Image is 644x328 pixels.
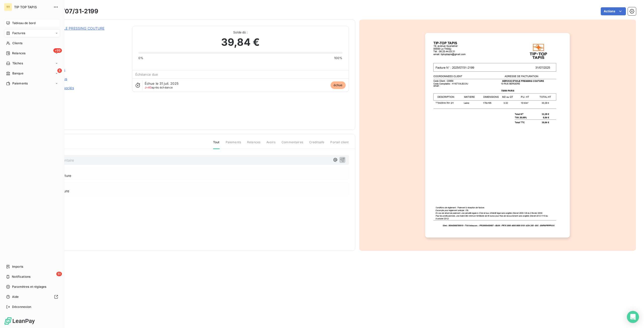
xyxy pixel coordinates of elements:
[12,71,23,76] span: Banque
[213,140,220,149] span: Tout
[12,31,25,35] span: Factures
[56,272,62,276] span: 51
[12,264,23,269] span: Imports
[4,3,12,11] div: TT
[226,140,241,149] span: Paiements
[145,86,173,89] span: après échéance
[12,285,46,289] span: Paramètres et réglages
[334,56,343,60] span: 100%
[145,81,179,85] span: Échue le 31 juil. 2025
[309,140,325,149] span: Creditsafe
[12,61,23,66] span: Tâches
[281,140,303,149] span: Commentaires
[14,5,50,9] span: TIP TOP TAPIS
[47,7,98,16] h3: 2025/07/31-2199
[221,35,260,50] span: 39,84 €
[53,48,62,53] span: +99
[39,32,126,36] span: C0956
[331,81,346,89] span: échue
[135,72,158,76] span: Échéance due
[12,274,30,279] span: Notifications
[39,26,105,30] a: SERVICE ETOILE PRESSING COUTURE
[145,86,152,89] span: J+40
[12,81,28,86] span: Paiements
[601,7,626,15] button: Actions
[12,41,22,45] span: Clients
[138,56,143,60] span: 0%
[12,295,19,299] span: Aide
[247,140,260,149] span: Relances
[138,30,343,35] span: Solde dû :
[12,21,35,25] span: Tableau de bord
[425,33,570,238] img: invoice_thumbnail
[12,305,31,309] span: Déconnexion
[266,140,275,149] span: Avoirs
[4,317,35,325] img: Logo LeanPay
[57,68,62,73] span: 8
[330,140,349,149] span: Portail client
[4,293,60,301] a: Aide
[627,311,639,323] div: Open Intercom Messenger
[12,51,25,56] span: Relances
